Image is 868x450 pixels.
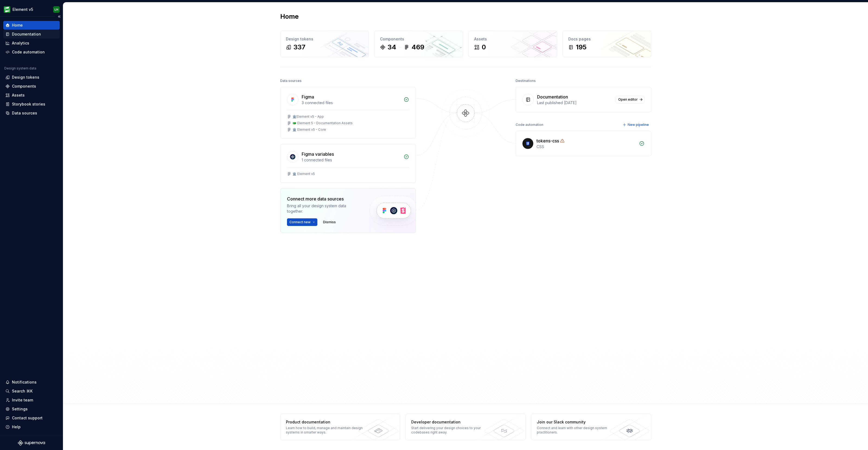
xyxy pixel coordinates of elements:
a: Storybook stories [3,100,60,108]
a: Analytics [3,39,60,47]
div: Last published [DATE] [537,100,612,106]
div: Design tokens [286,36,363,42]
div: 🏛️ Element v5 - Core [292,127,326,132]
div: Search ⌘K [12,388,33,394]
a: Join our Slack communityConnect and learn with other design system practitioners. [531,414,651,440]
a: Product documentationLearn how to build, manage and maintain design systems in smarter ways. [280,414,400,440]
span: New pipeline [628,123,649,127]
a: Components34469 [374,31,463,57]
div: Join our Slack community [537,419,616,425]
a: Settings [3,405,60,413]
div: Documentation [12,31,41,37]
button: Contact support [3,414,60,422]
a: Design tokens [3,73,60,82]
button: Search ⌘K [3,387,60,395]
div: Components [380,36,457,42]
h2: Home [280,12,299,21]
div: 469 [411,43,424,52]
div: Code automation [516,121,543,129]
div: Figma [302,94,314,100]
a: Home [3,21,60,30]
span: Connect new [289,220,311,224]
a: Open editor [616,96,644,103]
span: Dismiss [323,220,336,224]
a: Data sources [3,109,60,117]
button: Collapse sidebar [55,13,63,20]
a: Assets0 [468,31,557,57]
div: 🏛️Element v5 - App [292,114,324,119]
div: 195 [576,43,586,52]
button: New pipeline [621,121,651,129]
div: 🏛️ Element v5 [292,172,315,176]
div: Connect and learn with other design system practitioners. [537,426,616,435]
div: Storybook stories [12,101,45,107]
div: 1 connected files [302,157,400,163]
div: Analytics [12,40,29,46]
div: Home [12,23,23,28]
a: Figma3 connected files🏛️Element v5 - App🐲 Element 5 - Documentation Assets🏛️ Element v5 - Core [280,87,416,139]
div: Settings [12,406,28,412]
div: Help [12,424,21,430]
div: Components [12,84,36,89]
a: Figma variables1 connected files🏛️ Element v5 [280,144,416,183]
a: Developer documentationStart delivering your design choices to your codebases right away. [406,414,526,440]
div: 3 connected files [302,100,400,106]
div: 34 [388,43,396,52]
a: Invite team [3,396,60,404]
a: Design tokens337 [280,31,369,57]
a: Docs pages195 [563,31,651,57]
div: tokens-css [537,138,559,144]
div: Start delivering your design choices to your codebases right away. [411,426,490,435]
img: a1163231-533e-497d-a445-0e6f5b523c07.png [4,6,10,13]
svg: Supernova Logo [18,440,45,446]
div: Developer documentation [411,419,490,425]
div: Docs pages [568,36,646,42]
div: 337 [293,43,305,52]
div: Contact support [12,415,43,421]
button: Notifications [3,378,60,387]
button: Dismiss [321,218,338,226]
a: Assets [3,91,60,100]
div: Notifications [12,379,37,385]
div: Data sources [280,77,302,85]
div: Documentation [537,94,568,100]
div: Destinations [516,77,536,85]
div: Figma variables [302,151,334,157]
div: Element v5 [12,7,33,12]
button: Connect new [287,218,317,226]
div: 🐲 Element 5 - Documentation Assets [292,121,353,125]
div: Code automation [12,49,45,55]
div: LH [55,7,58,12]
div: 0 [482,43,486,52]
div: Product documentation [286,419,365,425]
div: Data sources [12,110,37,116]
div: Invite team [12,397,33,403]
a: Code automation [3,48,60,56]
div: Assets [12,92,25,98]
div: Connect more data sources [287,196,360,202]
span: Open editor [618,97,638,102]
button: Help [3,423,60,431]
button: Element v5LH [1,4,62,15]
div: Assets [474,36,551,42]
div: Learn how to build, manage and maintain design systems in smarter ways. [286,426,365,435]
div: Design tokens [12,75,39,80]
a: Components [3,82,60,91]
div: Design system data [4,66,36,71]
div: Bring all your design system data together. [287,203,360,214]
div: CSS [537,144,636,149]
a: Documentation [3,30,60,39]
